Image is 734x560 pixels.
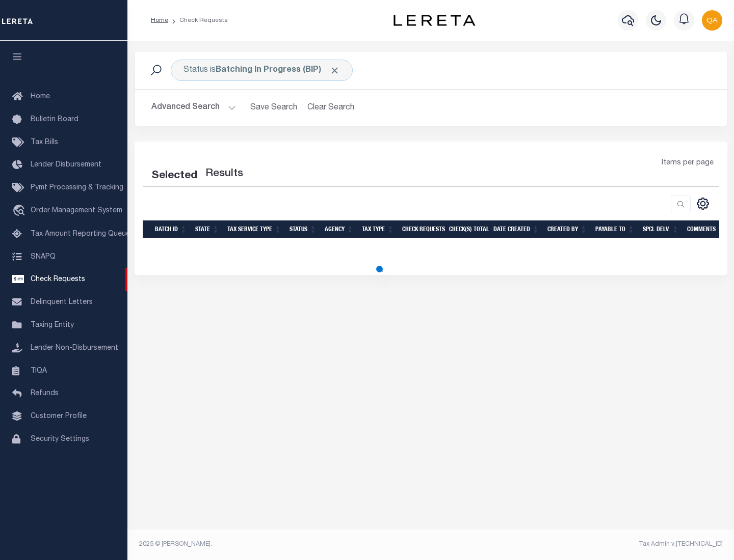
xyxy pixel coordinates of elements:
[191,220,223,238] th: State
[591,220,639,238] th: Payable To
[31,139,58,146] span: Tax Bills
[151,168,197,184] div: Selected
[31,93,50,100] span: Home
[543,220,591,238] th: Created By
[31,345,118,352] span: Lender Non-Disbursement
[216,66,340,74] b: Batching In Progress (BIP)
[168,16,228,25] li: Check Requests
[31,231,130,238] span: Tax Amount Reporting Queue
[223,220,285,238] th: Tax Service Type
[394,15,475,26] img: logo-dark.svg
[358,220,398,238] th: Tax Type
[639,220,683,238] th: Spcl Delv.
[31,413,87,420] span: Customer Profile
[31,436,89,443] span: Security Settings
[489,220,543,238] th: Date Created
[31,207,122,214] span: Order Management System
[244,98,303,118] button: Save Search
[662,158,714,169] span: Items per page
[303,98,359,118] button: Clear Search
[31,161,101,169] span: Lender Disbursement
[31,322,74,329] span: Taxing Entity
[438,540,723,549] div: Tax Admin v.[TECHNICAL_ID]
[12,205,29,218] i: travel_explore
[445,220,489,238] th: Check(s) Total
[398,220,445,238] th: Check Requests
[31,276,85,283] span: Check Requests
[171,60,353,81] div: Click to Edit
[151,17,168,23] a: Home
[702,10,722,31] img: svg+xml;base64,PHN2ZyB4bWxucz0iaHR0cDovL3d3dy53My5vcmcvMjAwMC9zdmciIHBvaW50ZXItZXZlbnRzPSJub25lIi...
[132,540,431,549] div: 2025 © [PERSON_NAME].
[151,98,236,118] button: Advanced Search
[31,299,93,306] span: Delinquent Letters
[31,367,47,374] span: TIQA
[31,253,56,260] span: SNAPQ
[31,184,123,191] span: Pymt Processing & Tracking
[285,220,321,238] th: Status
[151,220,191,238] th: Batch Id
[205,166,243,182] label: Results
[31,116,78,123] span: Bulletin Board
[683,220,729,238] th: Comments
[321,220,358,238] th: Agency
[31,390,59,397] span: Refunds
[329,65,340,76] span: Click to Remove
